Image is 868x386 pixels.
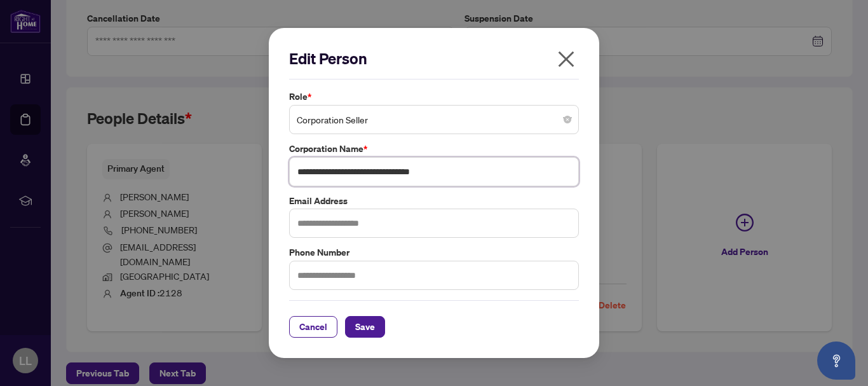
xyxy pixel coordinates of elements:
[289,316,337,338] button: Cancel
[289,245,579,259] label: Phone Number
[564,116,571,123] span: close-circle
[297,107,571,132] span: Corporation Seller
[289,90,579,104] label: Role
[289,142,579,156] label: Corporation Name
[289,194,579,208] label: Email Address
[289,48,579,69] h2: Edit Person
[355,317,375,337] span: Save
[345,316,385,338] button: Save
[556,49,576,69] span: close
[299,317,327,337] span: Cancel
[817,341,855,380] button: Open asap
